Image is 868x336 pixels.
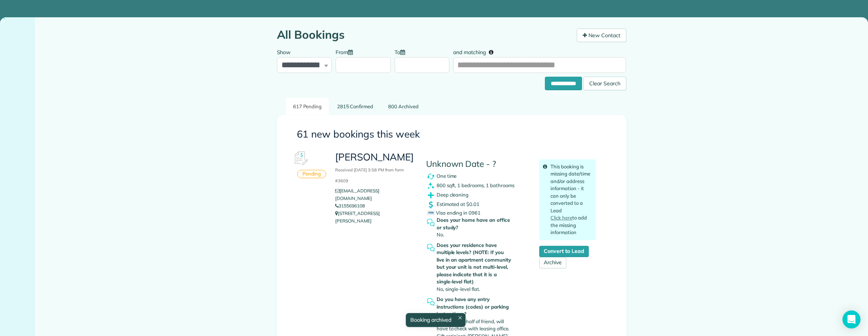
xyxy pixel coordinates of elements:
[426,243,436,253] img: question_symbol_icon-fa7b350da2b2fea416cef77984ae4cf4944ea5ab9e3d5925827a5d6b7129d3f6.png
[550,215,572,221] a: Click here
[583,77,626,90] div: Clear Search
[539,246,588,257] a: Convert to Lead
[426,200,436,209] img: dollar_symbol_icon-bd8a6898b2649ec353a9eba708ae97d8d7348bddd7d2aed9b7e4bf5abd9f4af5.png
[426,181,436,191] img: clean_symbol_icon-dd072f8366c07ea3eb8378bb991ecd12595f4b76d916a6f83395f9468ae6ecae.png
[426,159,528,169] h4: Unknown Date - ?
[437,242,513,286] strong: Does your residence have multiple levels? (NOTE: If you live in an apartment community but your u...
[577,29,626,42] a: New Contact
[335,167,404,183] small: Received [DATE] 3:58 PM from form #3609
[453,45,499,59] label: and matching
[426,297,436,307] img: question_symbol_icon-fa7b350da2b2fea416cef77984ae4cf4944ea5ab9e3d5925827a5d6b7129d3f6.png
[437,201,479,207] span: Estimated at $0.01
[289,147,312,170] img: Booking #617416
[335,188,379,201] a: [EMAIL_ADDRESS][DOMAIN_NAME]
[297,129,606,140] h3: 61 new bookings this week
[335,152,414,184] h3: [PERSON_NAME]
[277,29,571,41] h1: All Bookings
[437,182,514,188] span: 800 sqft, 1 bedrooms, 1 bathrooms
[330,98,380,115] a: 2815 Confirmed
[437,191,469,197] span: Deep cleaning
[395,45,409,59] label: To
[335,203,365,209] a: 3155696108
[426,172,436,181] img: recurrence_symbol_icon-7cc721a9f4fb8f7b0289d3d97f09a2e367b638918f1a67e51b1e7d8abe5fb8d8.png
[437,173,457,179] span: One time
[437,296,513,318] strong: Do you have any entry instructions (codes) or parking instructions?
[406,313,466,327] div: Booking archived
[381,98,426,115] a: 800 Archived
[437,232,444,238] span: No.
[297,170,327,179] div: Pending
[437,216,513,231] strong: Does your home have an office or study?
[335,210,414,225] p: [STREET_ADDRESS][PERSON_NAME]
[842,310,860,328] div: Open Intercom Messenger
[583,78,626,84] a: Clear Search
[426,218,436,227] img: question_symbol_icon-fa7b350da2b2fea416cef77984ae4cf4944ea5ab9e3d5925827a5d6b7129d3f6.png
[539,257,566,268] a: Archive
[539,159,596,240] div: This booking is missing date/time and/or address information - it can only be converted to a Lead...
[426,191,436,200] img: extras_symbol_icon-f5f8d448bd4f6d592c0b405ff41d4b7d97c126065408080e4130a9468bdbe444.png
[427,210,481,216] span: Visa ending in 0961
[336,45,357,59] label: From
[286,98,329,115] a: 617 Pending
[437,286,480,292] span: No, single-level flat.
